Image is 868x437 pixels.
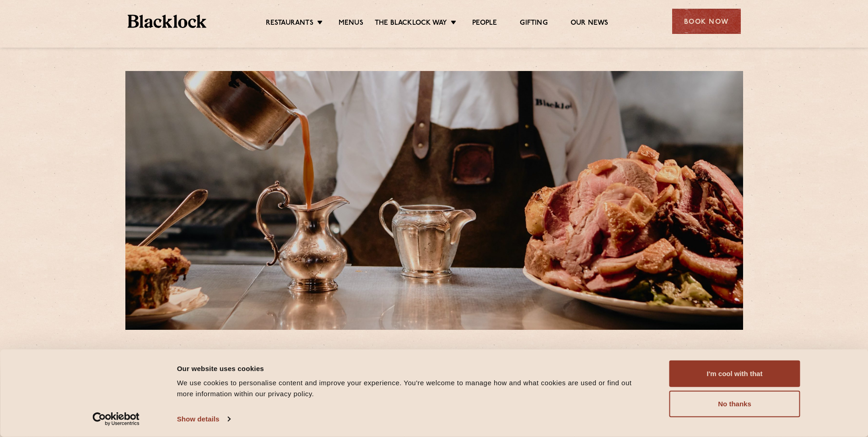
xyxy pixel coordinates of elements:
[669,361,800,387] button: I'm cool with that
[177,363,649,374] div: Our website uses cookies
[266,19,313,29] a: Restaurants
[571,19,609,29] a: Our News
[177,412,230,426] a: Show details
[76,412,156,426] a: Usercentrics Cookiebot - opens in a new window
[339,19,363,29] a: Menus
[669,391,800,417] button: No thanks
[375,19,447,29] a: The Blacklock Way
[177,377,649,399] div: We use cookies to personalise content and improve your experience. You're welcome to manage how a...
[128,15,207,28] img: BL_Textured_Logo-footer-cropped.svg
[672,9,741,34] div: Book Now
[520,19,547,29] a: Gifting
[472,19,497,29] a: People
